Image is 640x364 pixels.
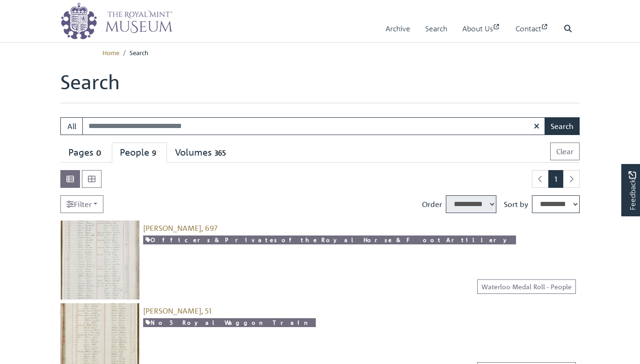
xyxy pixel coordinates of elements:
input: Enter one or more search terms... [82,117,545,135]
span: Goto page 1 [548,170,563,188]
span: 0 [94,148,104,158]
a: Officers & Privates of the Royal Horse & Foot Artillery [143,236,516,244]
span: Search [130,48,148,57]
h1: Search [60,70,580,103]
button: All [60,117,83,135]
a: No 5 Royal Waggon Train [143,318,316,327]
a: Home [102,48,119,57]
a: Waterloo Medal Roll - People [477,279,576,294]
label: Sort by [504,199,528,210]
a: Archive [385,15,410,42]
a: Contact [516,15,549,42]
button: Clear [550,143,580,160]
nav: pagination [528,170,580,188]
div: Volumes [175,147,228,158]
label: Order [422,199,442,210]
img: Preston, Thomas, 697 [60,221,139,300]
a: Would you like to provide feedback? [621,164,640,216]
div: People [120,147,159,158]
span: 9 [149,148,159,158]
a: Filter [60,195,103,213]
img: logo_wide.png [60,2,173,40]
a: [PERSON_NAME], 697 [143,223,218,233]
span: 365 [212,148,228,158]
a: About Us [462,15,501,42]
button: Search [545,117,580,135]
span: Feedback [626,171,638,210]
a: [PERSON_NAME], 51 [143,306,211,315]
li: Previous page [532,170,549,188]
a: Search [425,15,447,42]
div: Pages [68,147,104,158]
